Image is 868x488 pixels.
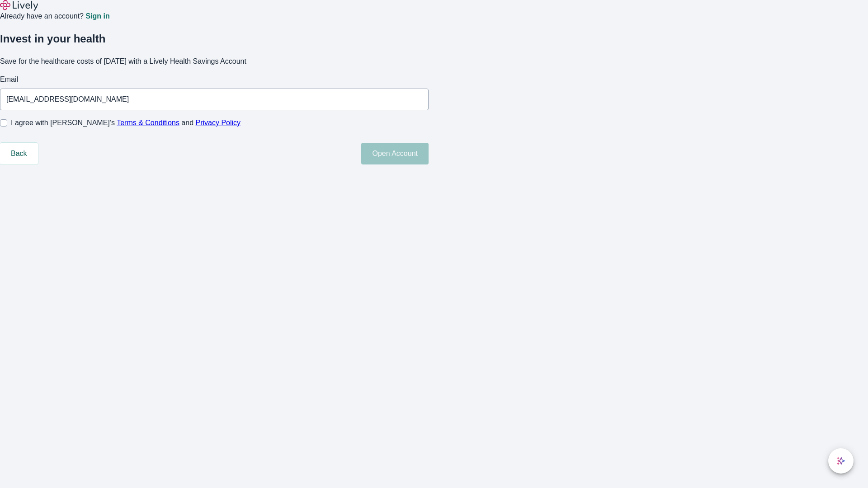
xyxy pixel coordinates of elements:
a: Terms & Conditions [117,119,179,127]
svg: Lively AI Assistant [836,456,845,465]
a: Privacy Policy [196,119,241,127]
button: chat [828,448,854,474]
span: I agree with [PERSON_NAME]’s and [11,117,241,128]
a: Sign in [85,13,109,20]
